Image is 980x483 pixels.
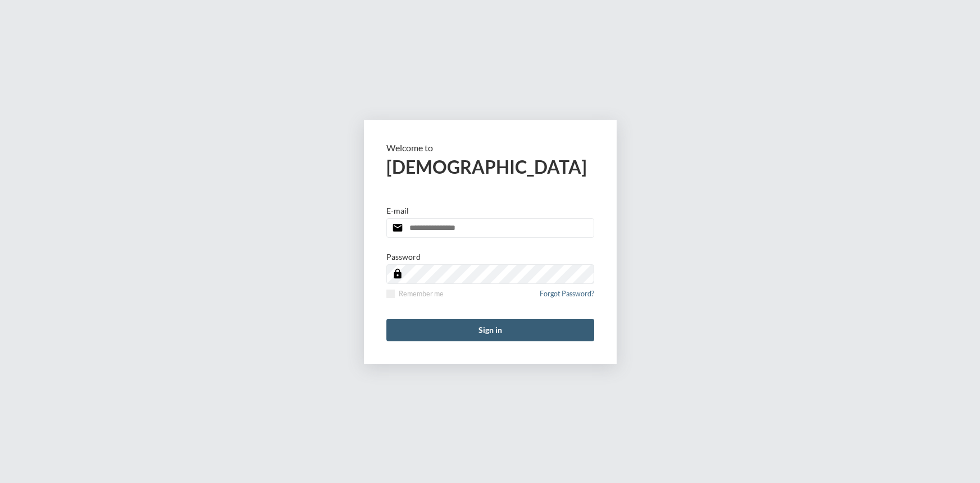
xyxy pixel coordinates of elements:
p: Welcome to [386,142,594,153]
p: E-mail [386,206,409,215]
button: Sign in [386,319,594,341]
a: Forgot Password? [540,290,594,305]
h2: [DEMOGRAPHIC_DATA] [386,156,594,178]
p: Password [386,252,421,261]
label: Remember me [386,290,444,298]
